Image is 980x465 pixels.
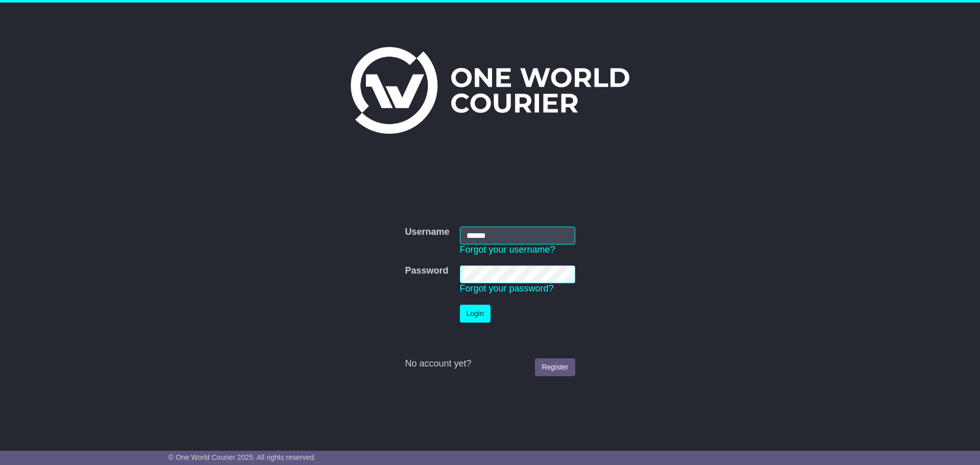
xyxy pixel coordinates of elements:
label: Password [405,265,448,277]
button: Login [460,305,491,323]
a: Forgot your password? [460,283,554,293]
a: Register [535,358,575,376]
span: © One World Courier 2025. All rights reserved. [168,453,316,461]
img: One World [351,47,629,134]
div: No account yet? [405,358,575,370]
a: Forgot your username? [460,244,555,255]
label: Username [405,227,449,238]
